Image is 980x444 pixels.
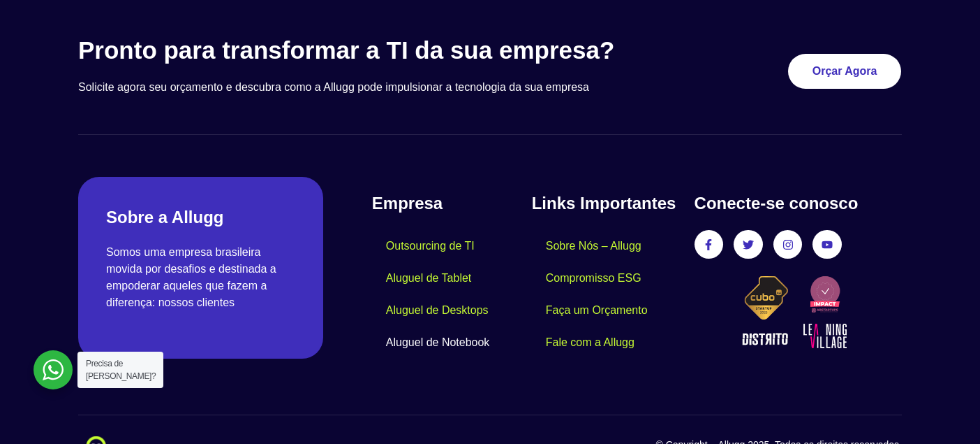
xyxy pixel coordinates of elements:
[372,262,485,294] a: Aluguel de Tablet
[532,294,662,327] a: Faça um Orçamento
[372,294,503,327] a: Aluguel de Desktops
[106,244,295,311] p: Somos uma empresa brasileira movida por desafios e destinada a empoderar aqueles que fazem a dife...
[729,265,980,444] iframe: Chat Widget
[729,265,980,444] div: Widget de chat
[372,230,532,359] nav: Menu
[532,191,681,216] h4: Links Importantes
[812,66,877,77] span: Orçar Agora
[78,36,679,65] h3: Pronto para transformar a TI da sua empresa?
[532,327,648,359] a: Fale com a Allugg
[106,205,295,230] h2: Sobre a Allugg
[372,191,532,216] h4: Empresa
[78,79,679,96] p: Solicite agora seu orçamento e descubra como a Allugg pode impulsionar a tecnologia da sua empresa
[86,359,156,381] span: Precisa de [PERSON_NAME]?
[532,230,655,262] a: Sobre Nós – Allugg
[532,262,655,294] a: Compromisso ESG
[788,54,902,89] a: Orçar Agora
[372,327,504,359] a: Aluguel de Notebook
[695,191,902,216] h4: Conecte-se conosco
[532,230,681,359] nav: Menu
[372,230,489,262] a: Outsourcing de TI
